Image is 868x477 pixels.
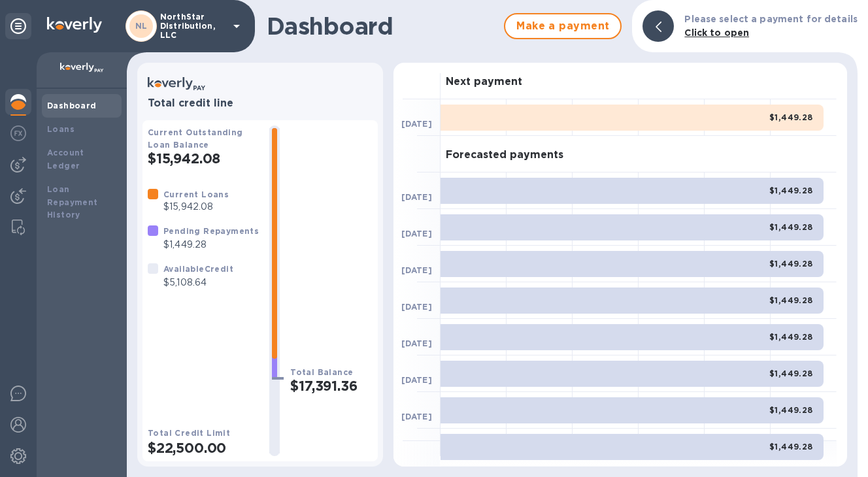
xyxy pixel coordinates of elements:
[148,428,230,438] b: Total Credit Limit
[769,222,813,232] b: $1,449.28
[504,13,622,39] button: Make a payment
[769,259,813,269] b: $1,449.28
[401,375,432,385] b: [DATE]
[47,124,75,134] b: Loans
[401,338,432,348] b: [DATE]
[769,442,813,452] b: $1,449.28
[163,226,259,236] b: Pending Repayments
[516,18,610,34] span: Make a payment
[160,12,225,40] p: NorthStar Distribution, LLC
[769,112,813,122] b: $1,449.28
[290,367,353,377] b: Total Balance
[290,378,373,394] h2: $17,391.36
[769,369,813,378] b: $1,449.28
[47,17,102,33] img: Logo
[769,295,813,305] b: $1,449.28
[446,76,522,88] h3: Next payment
[47,184,98,220] b: Loan Repayment History
[769,332,813,342] b: $1,449.28
[148,127,243,150] b: Current Outstanding Loan Balance
[684,14,858,24] b: Please select a payment for details
[5,13,31,39] div: Unpin categories
[401,302,432,312] b: [DATE]
[163,264,233,274] b: Available Credit
[267,12,497,40] h1: Dashboard
[47,148,84,171] b: Account Ledger
[401,119,432,129] b: [DATE]
[163,200,229,214] p: $15,942.08
[684,27,749,38] b: Click to open
[10,125,26,141] img: Foreign exchange
[401,265,432,275] b: [DATE]
[148,150,259,167] h2: $15,942.08
[163,238,259,252] p: $1,449.28
[769,405,813,415] b: $1,449.28
[163,189,229,199] b: Current Loans
[148,440,259,456] h2: $22,500.00
[446,149,563,161] h3: Forecasted payments
[148,97,373,110] h3: Total credit line
[163,276,233,289] p: $5,108.64
[401,412,432,421] b: [DATE]
[769,186,813,195] b: $1,449.28
[401,229,432,238] b: [DATE]
[47,101,97,110] b: Dashboard
[401,192,432,202] b: [DATE]
[135,21,148,31] b: NL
